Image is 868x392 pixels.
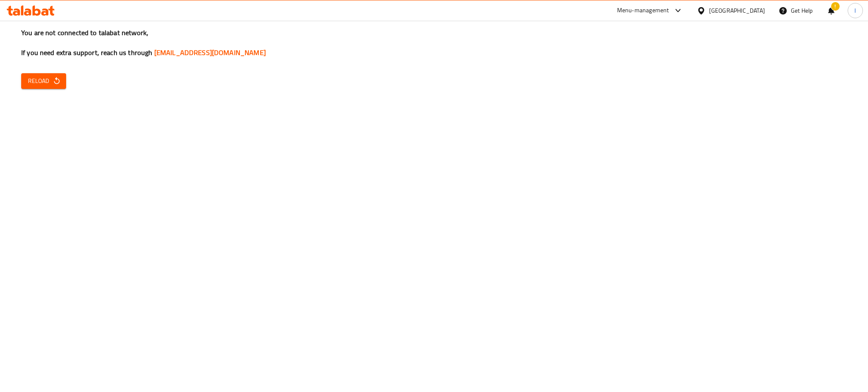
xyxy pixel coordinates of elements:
[854,6,856,15] span: I
[617,6,669,16] div: Menu-management
[21,28,847,58] h3: You are not connected to talabat network, If you need extra support, reach us through
[709,6,765,15] div: [GEOGRAPHIC_DATA]
[154,46,266,59] a: [EMAIL_ADDRESS][DOMAIN_NAME]
[21,73,66,89] button: Reload
[28,76,59,86] span: Reload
